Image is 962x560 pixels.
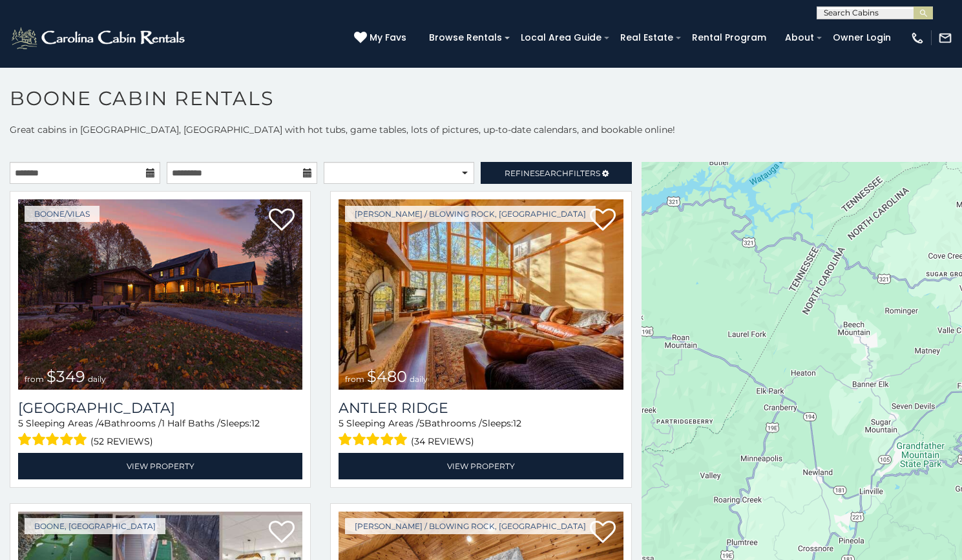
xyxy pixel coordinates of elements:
span: $480 [367,367,407,386]
a: Boone/Vilas [25,206,99,222]
span: $349 [47,367,85,386]
a: About [779,28,821,48]
a: Boone, [GEOGRAPHIC_DATA] [25,518,165,534]
span: 5 [18,417,23,429]
a: Local Area Guide [514,28,608,48]
img: 1756500887_thumbnail.jpeg [18,199,302,390]
a: from $480 daily [339,199,623,390]
img: 1714397585_thumbnail.jpeg [339,199,623,390]
a: Add to favorites [590,519,616,546]
a: Add to favorites [590,207,616,234]
a: Real Estate [614,28,680,48]
span: from [345,374,364,384]
span: (34 reviews) [411,433,474,450]
a: [GEOGRAPHIC_DATA] [18,399,302,417]
img: phone-regular-white.png [910,31,925,45]
a: Antler Ridge [339,399,623,417]
span: from [25,374,44,384]
a: Add to favorites [269,519,295,546]
span: (52 reviews) [90,433,153,450]
a: [PERSON_NAME] / Blowing Rock, [GEOGRAPHIC_DATA] [345,206,596,222]
span: daily [88,374,106,384]
a: Browse Rentals [423,28,508,48]
span: 4 [98,417,104,429]
span: 12 [513,417,521,429]
span: 12 [251,417,260,429]
a: Rental Program [685,28,773,48]
a: RefineSearchFilters [481,162,631,184]
h3: Diamond Creek Lodge [18,399,302,417]
span: Refine Filters [505,168,600,178]
img: White-1-2.png [10,25,189,51]
span: 1 Half Baths / [162,417,220,429]
span: My Favs [370,31,406,45]
img: mail-regular-white.png [938,31,952,45]
a: from $349 daily [18,199,302,390]
a: View Property [18,453,302,479]
a: Add to favorites [269,207,295,234]
div: Sleeping Areas / Bathrooms / Sleeps: [339,417,623,450]
a: View Property [339,453,623,479]
div: Sleeping Areas / Bathrooms / Sleeps: [18,417,302,450]
span: 5 [419,417,424,429]
span: daily [410,374,428,384]
span: 5 [339,417,344,429]
a: [PERSON_NAME] / Blowing Rock, [GEOGRAPHIC_DATA] [345,518,596,534]
a: My Favs [354,31,410,45]
a: Owner Login [826,28,897,48]
span: Search [535,168,569,178]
